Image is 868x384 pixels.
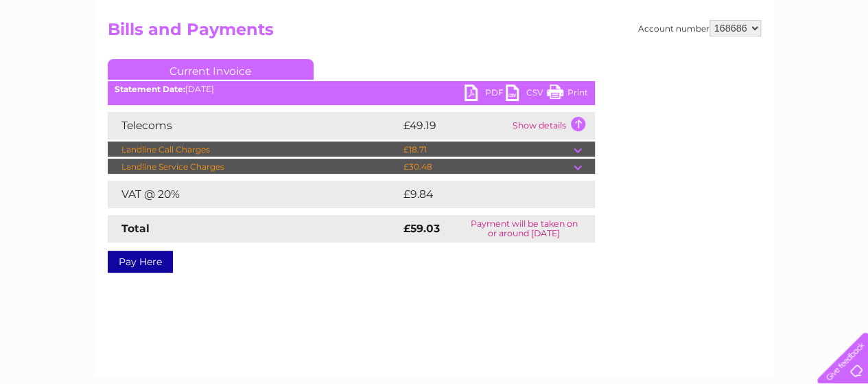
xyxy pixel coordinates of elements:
[30,36,100,78] img: logo.png
[777,58,810,69] a: Contact
[400,142,574,158] td: £18.71
[108,112,400,139] td: Telecoms
[749,58,769,69] a: Blog
[108,181,400,208] td: VAT @ 20%
[121,222,150,235] strong: Total
[400,159,574,175] td: £30.48
[699,58,740,69] a: Telecoms
[110,8,759,67] div: Clear Business is a trading name of Verastar Limited (registered in [GEOGRAPHIC_DATA] No. 3667643...
[403,222,440,235] strong: £59.03
[400,112,509,139] td: £49.19
[609,7,704,24] a: 0333 014 3131
[108,159,400,175] td: Landline Service Charges
[626,58,653,69] a: Water
[661,58,691,69] a: Energy
[823,58,855,69] a: Log out
[108,251,173,273] a: Pay Here
[400,181,564,208] td: £9.84
[506,84,547,104] a: CSV
[108,59,314,80] a: Current Invoice
[108,142,400,158] td: Landline Call Charges
[638,20,761,36] div: Account number
[115,84,185,94] b: Statement Date:
[465,84,506,104] a: PDF
[454,215,595,242] td: Payment will be taken on or around [DATE]
[108,84,595,94] div: [DATE]
[547,84,588,104] a: Print
[108,20,761,46] h2: Bills and Payments
[509,112,595,139] td: Show details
